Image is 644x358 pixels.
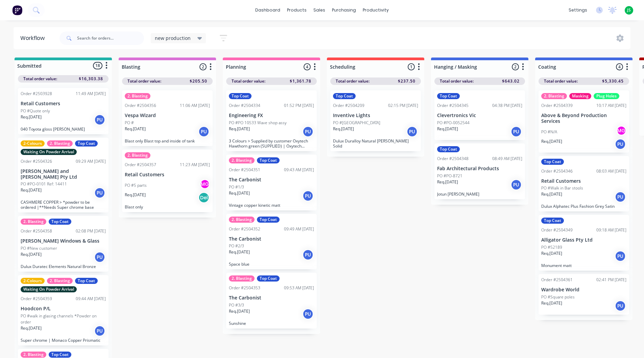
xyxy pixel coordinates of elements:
[77,31,144,45] input: Search for orders...
[437,120,470,126] p: PO #PO-0052544
[94,187,105,198] div: PU
[434,143,525,199] div: Top CoatOrder #250434808:49 AM [DATE]Fab Architectural ProductsPO #PO-8721Req.[DATE]PUJotun [PERS...
[229,190,250,196] p: Req. [DATE]
[198,192,209,203] div: Del
[125,93,150,99] div: 2. Blasting
[257,217,280,223] div: Top Coat
[21,91,52,97] div: Order #2503928
[284,226,314,232] div: 09:49 AM [DATE]
[75,278,98,284] div: Top Coat
[21,238,106,244] p: [PERSON_NAME] Windows & Glass
[437,113,522,118] p: Clevertronics Vic
[284,5,310,15] div: products
[76,228,106,234] div: 02:08 PM [DATE]
[49,352,71,358] div: Top Coat
[492,156,522,162] div: 08:49 AM [DATE]
[541,250,562,256] p: Req. [DATE]
[125,152,150,158] div: 2. Blasting
[437,126,458,132] p: Req. [DATE]
[21,127,106,132] p: 040 Toyota gloss [PERSON_NAME]
[615,139,626,150] div: PU
[229,285,260,291] div: Order #2504353
[229,262,314,267] p: Space blue
[125,113,210,118] p: Vespa Wizard
[229,226,260,232] div: Order #2504352
[125,204,210,209] p: Blast only
[21,278,45,284] div: 2-Colours
[125,103,156,109] div: Order #2504356
[229,93,252,99] div: Top Coat
[21,200,106,210] p: CASHMERE COPPER > *powder to be ordered |**Needs Super chrome base
[541,263,626,268] p: Monument matt
[539,274,629,315] div: Order #250436102:41 PM [DATE]Wardrobe WorldPO #Square polesReq.[DATE]PU
[125,138,210,143] p: Blast only Blast top and inside of tank
[21,352,46,358] div: 2. Blasting
[229,236,314,242] p: The Carbonist
[257,157,280,163] div: Top Coat
[541,244,562,250] p: PO #52189
[18,138,109,213] div: 2-Colours2. BlastingTop CoatWaiting On Powder ArrivalOrder #250432609:29 AM [DATE][PERSON_NAME] a...
[21,264,106,269] p: Dulux Duratec Elements Natural Bronze
[18,216,109,272] div: 2. BlastingTop CoatOrder #250435802:08 PM [DATE][PERSON_NAME] Windows & GlassPO #New customerReq....
[76,296,106,302] div: 09:44 AM [DATE]
[125,162,156,168] div: Order #2504357
[539,215,629,271] div: Top CoatOrder #250434909:18 AM [DATE]Alligator Glass Pty LtdPO #52189Req.[DATE]PUMonument matt
[594,93,619,99] div: Plug Holes
[333,126,354,132] p: Req. [DATE]
[303,309,313,319] div: PU
[541,294,575,300] p: PO #Square poles
[615,251,626,262] div: PU
[511,126,522,137] div: PU
[333,113,418,118] p: Inventive Lights
[544,78,578,84] span: Total order value:
[539,90,629,153] div: 2. BlastingMaskingPlug HolesOrder #250433910:17 AM [DATE]Above & Beyond Production ServicesPO #N/...
[226,155,317,210] div: 2. BlastingTop CoatOrder #250435109:43 AM [DATE]The CarbonistPO #1/3Req.[DATE]PUVintage copper ki...
[49,219,71,225] div: Top Coat
[303,126,313,137] div: PU
[541,103,573,109] div: Order #2504339
[602,78,624,84] span: $5,330.45
[125,120,134,126] p: PO #
[21,149,77,155] div: Waiting On Powder Arrival
[229,275,255,282] div: 2. Blasting
[329,5,359,15] div: purchasing
[226,214,317,270] div: 2. BlastingTop CoatOrder #250435209:49 AM [DATE]The CarbonistPO #2/3Req.[DATE]PUSpace blue
[127,78,161,84] span: Total order value:
[229,302,244,308] p: PO #3/3
[616,126,626,136] div: MG
[229,321,314,326] p: Sunshine
[303,191,313,201] div: PU
[229,167,260,173] div: Order #2504351
[229,177,314,183] p: The Carbonist
[229,295,314,301] p: The Carbonist
[615,192,626,202] div: PU
[440,78,474,84] span: Total order value:
[229,184,244,190] p: PO #1/3
[21,251,42,258] p: Req. [DATE]
[541,287,626,293] p: Wardrobe World
[125,192,146,198] p: Req. [DATE]
[229,203,314,208] p: Vintage copper kinetic matt
[492,103,522,109] div: 04:38 PM [DATE]
[398,78,415,84] span: $237.50
[615,300,626,311] div: PU
[284,167,314,173] div: 09:43 AM [DATE]
[407,126,418,137] div: PU
[21,187,42,193] p: Req. [DATE]
[229,120,287,126] p: PO #PO 10533 Wave shop assy
[541,93,567,99] div: 2. Blasting
[596,277,626,283] div: 02:41 PM [DATE]
[229,308,250,314] p: Req. [DATE]
[21,158,52,164] div: Order #2504326
[541,204,626,209] p: Dulux Alphatec Plus Fashion Grey Satin
[541,227,573,233] div: Order #2504349
[541,185,583,191] p: PO #Walk in Bar stools
[232,78,265,84] span: Total order value:
[23,76,57,82] span: Total order value:
[229,157,255,163] div: 2. Blasting
[198,126,209,137] div: PU
[437,179,458,185] p: Req. [DATE]
[541,191,562,197] p: Req. [DATE]
[155,35,191,42] span: new production
[229,103,260,109] div: Order #2504334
